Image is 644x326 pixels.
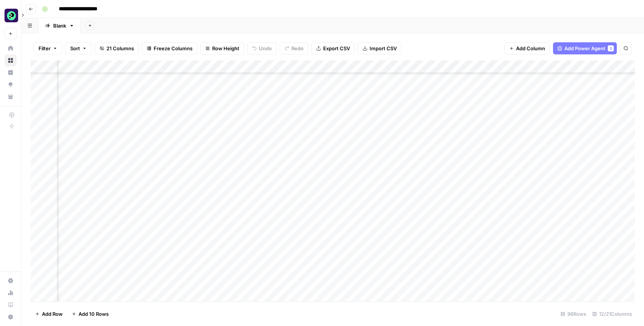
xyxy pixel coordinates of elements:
[564,45,605,52] span: Add Power Agent
[259,45,272,52] span: Undo
[67,308,113,320] button: Add 10 Rows
[79,310,109,318] span: Add 10 Rows
[280,42,308,54] button: Redo
[31,308,67,320] button: Add Row
[516,45,545,52] span: Add Column
[42,310,63,318] span: Add Row
[212,45,239,52] span: Row Height
[610,45,612,51] span: 1
[39,45,51,52] span: Filter
[323,45,350,52] span: Export CSV
[589,308,635,320] div: 12/21 Columns
[154,45,193,52] span: Freeze Columns
[5,9,18,22] img: Puzzle Logo
[608,45,614,51] div: 1
[5,311,17,323] button: Help + Support
[553,42,617,54] button: Add Power Agent1
[504,42,550,54] button: Add Column
[5,42,17,54] a: Home
[5,275,17,287] a: Settings
[370,45,397,52] span: Import CSV
[200,42,244,54] button: Row Height
[34,42,62,54] button: Filter
[5,91,17,103] a: Your Data
[5,79,17,91] a: Opportunities
[142,42,197,54] button: Freeze Columns
[5,66,17,79] a: Insights
[5,6,17,25] button: Workspace: Puzzle
[5,299,17,311] a: Learning Hub
[358,42,402,54] button: Import CSV
[65,42,92,54] button: Sort
[53,22,66,29] div: Blank
[106,45,134,52] span: 21 Columns
[39,18,81,33] a: Blank
[311,42,355,54] button: Export CSV
[291,45,304,52] span: Redo
[95,42,139,54] button: 21 Columns
[558,308,589,320] div: 96 Rows
[5,54,17,66] a: Browse
[70,45,80,52] span: Sort
[247,42,277,54] button: Undo
[5,287,17,299] a: Usage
